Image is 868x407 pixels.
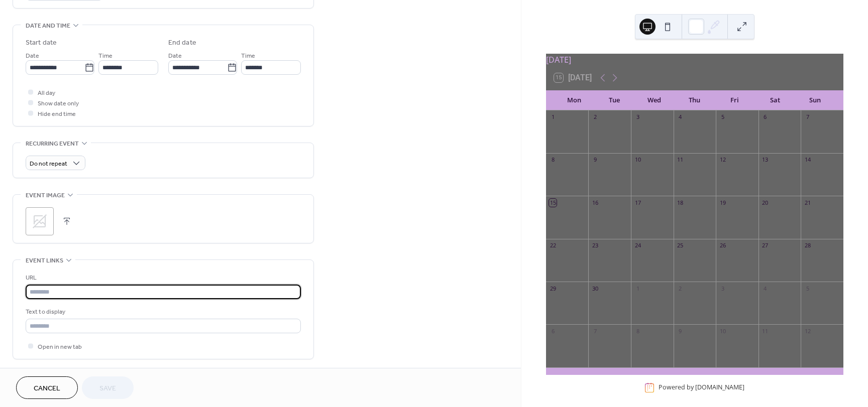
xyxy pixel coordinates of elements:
[677,113,684,121] div: 4
[762,285,769,292] div: 4
[554,90,594,110] div: Mon
[719,285,726,292] div: 3
[26,273,299,283] div: URL
[762,327,769,335] div: 11
[719,113,726,121] div: 5
[804,156,811,164] div: 14
[719,242,726,249] div: 26
[804,327,811,335] div: 12
[26,307,299,317] div: Text to display
[16,376,78,399] button: Cancel
[634,156,641,164] div: 10
[762,199,769,206] div: 20
[677,327,684,335] div: 9
[804,113,811,121] div: 7
[695,383,744,392] a: [DOMAIN_NAME]
[634,242,641,249] div: 24
[719,156,726,164] div: 12
[677,242,684,249] div: 25
[634,113,641,121] div: 3
[804,285,811,292] div: 5
[549,113,557,121] div: 1
[549,242,557,249] div: 22
[98,51,113,61] span: Time
[634,199,641,206] div: 17
[659,383,744,392] div: Powered by
[26,51,39,61] span: Date
[549,327,557,335] div: 6
[677,285,684,292] div: 2
[241,51,255,61] span: Time
[549,156,557,164] div: 8
[26,38,57,48] div: Start date
[591,113,599,121] div: 2
[38,342,82,352] span: Open in new tab
[591,242,599,249] div: 23
[634,327,641,335] div: 8
[675,90,715,110] div: Thu
[26,190,65,201] span: Event image
[38,98,79,109] span: Show date only
[549,285,557,292] div: 29
[168,51,182,61] span: Date
[549,199,557,206] div: 15
[34,383,60,394] span: Cancel
[762,113,769,121] div: 6
[26,255,63,266] span: Event links
[26,207,54,235] div: ;
[26,21,70,31] span: Date and time
[38,109,76,119] span: Hide end time
[546,54,843,66] div: [DATE]
[591,327,599,335] div: 7
[715,90,755,110] div: Fri
[634,90,675,110] div: Wed
[795,90,835,110] div: Sun
[762,242,769,249] div: 27
[677,156,684,164] div: 11
[755,90,795,110] div: Sat
[26,139,79,149] span: Recurring event
[30,158,67,170] span: Do not repeat
[634,285,641,292] div: 1
[594,90,634,110] div: Tue
[719,327,726,335] div: 10
[591,156,599,164] div: 9
[168,38,196,48] div: End date
[591,199,599,206] div: 16
[591,285,599,292] div: 30
[804,242,811,249] div: 28
[804,199,811,206] div: 21
[38,88,55,98] span: All day
[677,199,684,206] div: 18
[719,199,726,206] div: 19
[762,156,769,164] div: 13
